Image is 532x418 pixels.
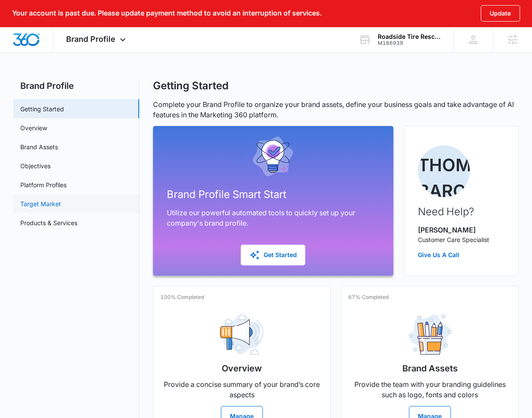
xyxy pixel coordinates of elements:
[66,35,115,44] span: Brand Profile
[86,50,93,57] img: tab_keywords_by_traffic_grey.svg
[348,379,511,400] p: Provide the team with your branding guidelines such as logo, fonts and colors
[160,293,204,301] p: 100% Completed
[481,5,520,22] button: Update
[418,204,489,220] h2: Need Help?
[20,180,67,189] a: Platform Profiles
[153,79,229,92] h1: Getting Started
[20,161,51,170] a: Objectives
[241,245,305,265] button: Get Started
[378,33,441,40] div: account name
[418,225,489,235] p: [PERSON_NAME]
[418,145,470,197] img: Thomas Baron
[418,250,489,259] a: Give Us A Call
[24,14,42,21] div: v 4.0.25
[12,9,322,17] p: Your account is past due. Please update payment method to avoid an interruption of services.
[249,250,296,260] div: Get Started
[20,218,77,227] a: Products & Services
[378,40,441,46] div: account id
[402,362,458,375] h2: Brand Assets
[22,22,95,29] div: Domain: [DOMAIN_NAME]
[14,14,21,21] img: logo_orange.svg
[222,362,262,375] h2: Overview
[96,51,146,57] div: Keywords by Traffic
[23,50,30,57] img: tab_domain_overview_orange.svg
[160,379,323,400] p: Provide a concise summary of your brand’s core aspects
[167,187,376,202] h2: Brand Profile Smart Start
[14,22,21,29] img: website_grey.svg
[348,293,389,301] p: 67% Completed
[20,142,58,151] a: Brand Assets
[167,207,376,228] p: Utilize our powerful automated tools to quickly set up your company's brand profile.
[418,235,489,244] p: Customer Care Specialist
[53,27,141,52] div: Brand Profile
[20,104,64,113] a: Getting Started
[153,99,519,120] p: Complete your Brand Profile to organize your brand assets, define your business goals and take ad...
[20,123,47,132] a: Overview
[20,199,61,208] a: Target Market
[13,79,139,92] h2: Brand Profile
[33,51,77,57] div: Domain Overview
